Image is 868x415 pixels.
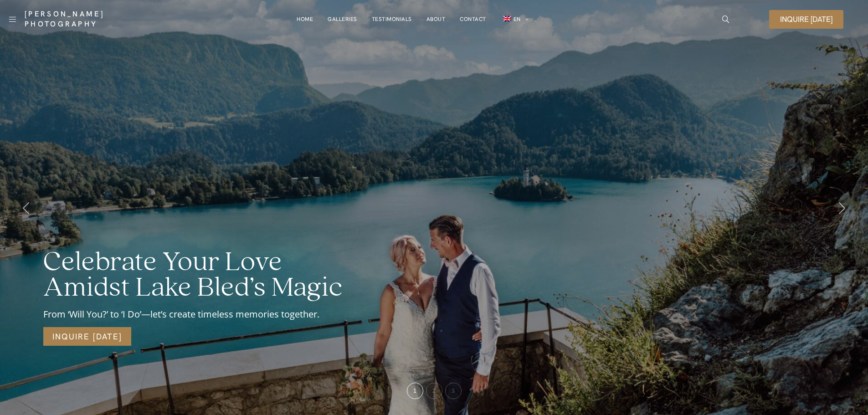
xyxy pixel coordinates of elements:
[718,11,734,27] a: icon-magnifying-glass34
[413,388,416,394] span: 1
[452,388,455,394] span: 3
[328,10,357,28] a: Galleries
[769,10,843,29] a: Inquire [DATE]
[43,327,131,346] a: Inquire [DATE]
[372,10,412,28] a: Testimonials
[426,10,446,28] a: About
[503,16,511,21] img: EN
[432,388,436,394] span: 2
[460,10,486,28] a: Contact
[25,9,172,29] a: [PERSON_NAME] Photography
[780,15,832,23] span: Inquire [DATE]
[297,10,313,28] a: Home
[514,15,521,23] span: EN
[43,250,373,301] h2: Celebrate Your Love Amidst Lake Bled’s Magic
[43,308,373,321] div: From ‘Will You?’ to ‘I Do’—let’s create timeless memories together.
[501,10,529,29] a: en_GBEN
